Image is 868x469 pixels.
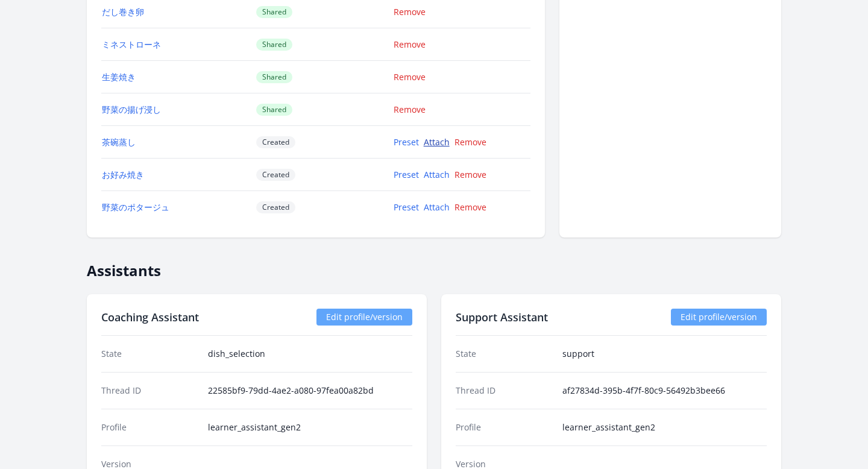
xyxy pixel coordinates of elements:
[101,421,198,433] dt: Profile
[256,39,292,51] span: Shared
[394,201,419,213] a: Preset
[562,385,767,397] dd: af27834d-395b-4f7f-80c9-56492b3bee66
[394,39,426,50] a: Remove
[101,385,198,397] dt: Thread ID
[102,201,169,213] a: 野菜のポタージュ
[102,169,144,180] a: お好み焼き
[454,136,486,148] a: Remove
[456,309,548,326] h2: Support Assistant
[256,201,295,213] span: Created
[671,309,767,326] a: Edit profile/version
[316,309,412,326] a: Edit profile/version
[208,385,412,397] dd: 22585bf9-79dd-4ae2-a080-97fea00a82bd
[102,71,136,83] a: 生姜焼き
[102,136,136,148] a: 茶碗蒸し
[456,385,553,397] dt: Thread ID
[102,104,161,115] a: 野菜の揚げ浸し
[101,309,199,326] h2: Coaching Assistant
[208,348,412,360] dd: dish_selection
[562,421,767,433] dd: learner_assistant_gen2
[256,6,292,18] span: Shared
[101,348,198,360] dt: State
[424,136,450,148] a: Attach
[256,169,295,181] span: Created
[424,169,450,180] a: Attach
[394,136,419,148] a: Preset
[256,136,295,148] span: Created
[562,348,767,360] dd: support
[454,201,486,213] a: Remove
[394,169,419,180] a: Preset
[102,39,161,50] a: ミネストローネ
[456,348,553,360] dt: State
[394,6,426,17] a: Remove
[454,169,486,180] a: Remove
[394,104,426,115] a: Remove
[208,421,412,433] dd: learner_assistant_gen2
[456,421,553,433] dt: Profile
[87,252,781,280] h2: Assistants
[256,71,292,83] span: Shared
[102,6,144,17] a: だし巻き卵
[256,104,292,116] span: Shared
[424,201,450,213] a: Attach
[394,71,426,83] a: Remove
